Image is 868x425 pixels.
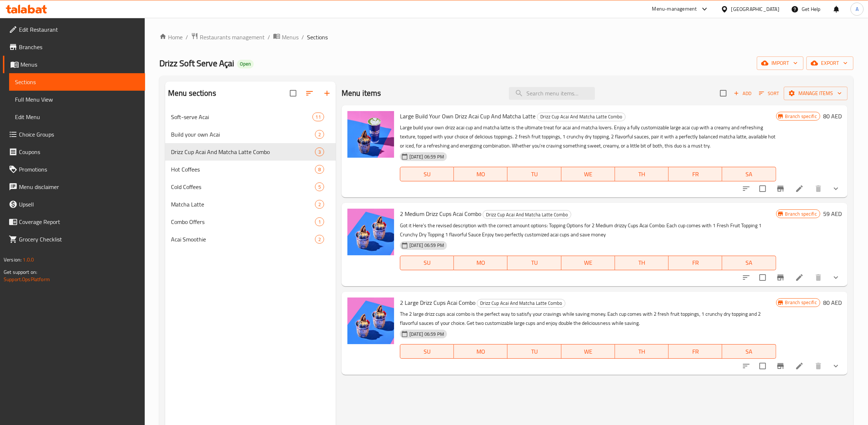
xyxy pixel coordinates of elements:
[731,88,754,99] button: Add
[400,167,454,181] button: SU
[755,181,770,196] span: Select to update
[510,169,558,180] span: TU
[772,180,789,197] button: Branch-specific-item
[19,235,139,244] span: Grocery Checklist
[725,257,773,268] span: SA
[315,201,324,208] span: 2
[237,61,254,67] span: Open
[315,131,324,138] span: 2
[564,257,612,268] span: WE
[454,344,507,359] button: MO
[285,86,301,101] span: Select all sections
[757,56,803,70] button: import
[19,147,139,156] span: Coupons
[618,257,666,268] span: TH
[856,5,859,13] span: A
[537,113,626,121] div: Drizz Cup Acai And Matcha Latte Combo
[200,33,265,42] span: Restaurants management
[3,196,145,213] a: Upsell
[165,231,336,248] div: Acai Smoothie2
[171,235,315,244] span: Acai Smoothie
[757,88,781,99] button: Sort
[165,196,336,213] div: Matcha Latte2
[400,221,776,239] p: Got it Here's the revised description with the correct amount options: Topping Options for 2 Medi...
[4,275,50,284] a: Support.OpsPlatform
[171,217,315,226] div: Combo Offers
[722,344,776,359] button: SA
[457,346,505,357] span: MO
[823,111,842,121] h6: 80 AED
[403,346,451,357] span: SU
[795,184,804,193] a: Edit menu item
[19,165,139,174] span: Promotions
[784,87,848,100] button: Manage items
[165,213,336,231] div: Combo Offers1
[806,56,853,70] button: export
[615,167,669,181] button: TH
[237,60,254,68] div: Open
[561,344,615,359] button: WE
[810,357,827,375] button: delete
[669,256,722,270] button: FR
[347,209,394,255] img: 2 Medium Drizz Cups Acai Combo
[3,56,145,73] a: Menus
[618,169,666,180] span: TH
[406,331,447,338] span: [DATE] 06:59 PM
[737,357,755,375] button: sort-choices
[171,182,315,191] span: Cold Coffees
[171,147,315,156] span: Drizz Cup Acai And Matcha Latte Combo
[725,169,773,180] span: SA
[507,344,561,359] button: TU
[19,25,139,34] span: Edit Restaurant
[457,169,505,180] span: MO
[477,299,565,307] span: Drizz Cup Acai And Matcha Latte Combo
[812,59,848,68] span: export
[672,169,719,180] span: FR
[669,344,722,359] button: FR
[19,200,139,209] span: Upsell
[171,200,315,209] div: Matcha Latte
[672,257,719,268] span: FR
[772,269,789,286] button: Branch-specific-item
[507,167,561,181] button: TU
[827,180,845,197] button: show more
[832,273,840,282] svg: Show Choices
[15,95,139,104] span: Full Menu View
[19,182,139,191] span: Menu disclaimer
[19,43,139,51] span: Branches
[4,255,22,264] span: Version:
[313,114,324,121] span: 11
[23,255,34,264] span: 1.0.0
[564,169,612,180] span: WE
[9,91,145,108] a: Full Menu View
[3,231,145,248] a: Grocery Checklist
[737,180,755,197] button: sort-choices
[510,346,558,357] span: TU
[782,210,820,217] span: Branch specific
[3,161,145,178] a: Promotions
[315,235,324,244] div: items
[165,143,336,161] div: Drizz Cup Acai And Matcha Latte Combo3
[20,60,139,69] span: Menus
[652,5,697,13] div: Menu-management
[782,113,820,120] span: Branch specific
[165,108,336,126] div: Soft-serve Acai11
[315,217,324,226] div: items
[3,126,145,143] a: Choice Groups
[171,165,315,174] span: Hot Coffees
[347,111,394,158] img: Large Build Your Own Drizz Acai Cup And Matcha Latte
[772,357,789,375] button: Branch-specific-item
[19,217,139,226] span: Coverage Report
[823,209,842,219] h6: 59 AED
[400,297,475,308] span: 2 Large Drizz Cups Acai Combo
[171,113,312,121] span: Soft-serve Acai
[716,86,731,101] span: Select section
[165,105,336,251] nav: Menu sections
[171,130,315,139] span: Build your own Acai
[406,242,447,249] span: [DATE] 06:59 PM
[315,165,324,174] div: items
[3,143,145,161] a: Coupons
